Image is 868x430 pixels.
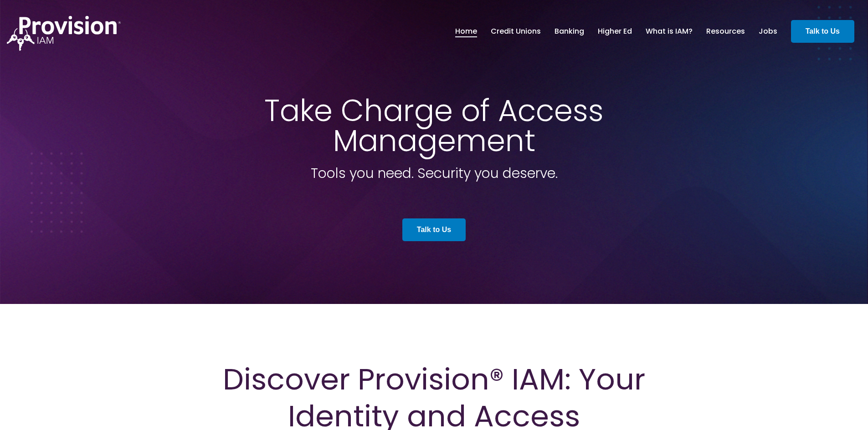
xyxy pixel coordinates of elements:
span: Take Charge of Access Management [264,90,604,162]
a: What is IAM? [646,24,693,39]
a: Banking [555,24,584,39]
span: Tools you need. Security you deserve. [311,163,558,183]
a: Higher Ed [598,24,632,39]
strong: Talk to Us [806,27,840,35]
a: Credit Unions [491,24,541,39]
a: Home [455,24,477,39]
strong: Talk to Us [417,226,451,233]
a: Talk to Us [402,218,466,241]
a: Resources [706,24,745,39]
a: Jobs [759,24,777,39]
a: Talk to Us [791,20,854,43]
nav: menu [448,17,784,46]
img: ProvisionIAM-Logo-White [7,16,121,51]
